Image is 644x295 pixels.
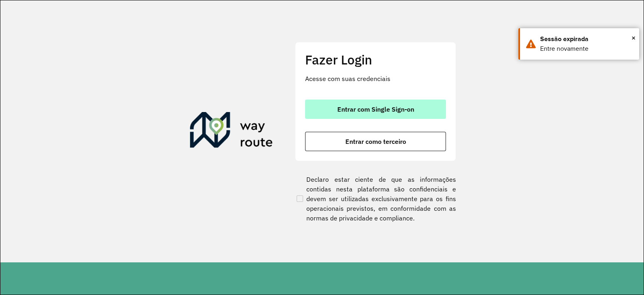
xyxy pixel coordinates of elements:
p: Acesse com suas credenciais [305,74,446,83]
button: button [305,100,446,119]
div: Sessão expirada [540,34,633,44]
span: × [632,32,636,44]
span: Entrar como terceiro [345,138,406,145]
button: button [305,132,446,151]
button: Close [632,32,636,44]
label: Declaro estar ciente de que as informações contidas nesta plataforma são confidenciais e devem se... [295,175,456,223]
span: Entrar com Single Sign-on [337,106,414,112]
h2: Fazer Login [305,52,446,67]
div: Entre novamente [540,44,633,54]
img: Roteirizador AmbevTech [190,112,273,151]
